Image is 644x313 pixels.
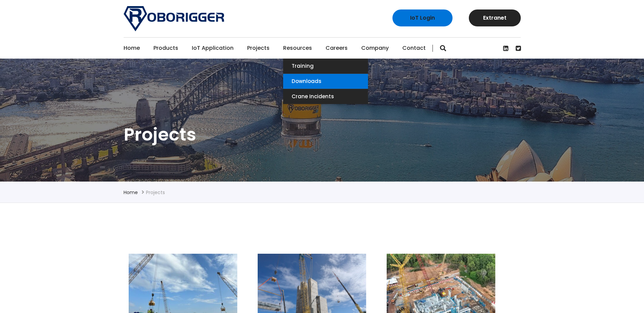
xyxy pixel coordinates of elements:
a: IoT Application [192,38,234,59]
a: Products [153,38,178,59]
a: Home [124,38,140,59]
a: Downloads [283,74,368,89]
a: Careers [326,38,348,59]
a: Crane Incidents [283,89,368,104]
li: Projects [146,188,165,196]
a: Company [361,38,389,59]
a: Training [283,59,368,74]
a: Extranet [469,9,521,26]
a: Contact [402,38,426,59]
a: Home [124,189,138,196]
img: Roborigger [124,6,224,31]
a: IoT Login [392,9,453,26]
a: Projects [247,38,270,59]
a: Resources [283,38,312,59]
h1: Projects [124,123,521,146]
